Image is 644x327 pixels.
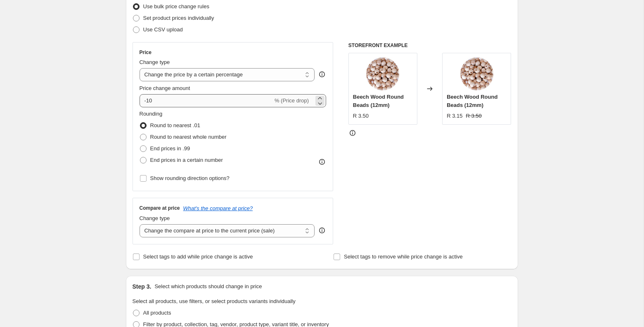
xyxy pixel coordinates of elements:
[366,57,399,90] img: 10mmWoodRound_80x.jpg
[143,26,183,33] span: Use CSV upload
[318,70,326,78] div: help
[150,145,190,152] span: End prices in .99
[275,97,309,104] span: % (Price drop)
[140,59,170,65] span: Change type
[447,94,497,108] span: Beech Wood Round Beads (12mm)
[348,42,511,49] h6: STOREFRONT EXAMPLE
[140,111,163,117] span: Rounding
[466,112,481,120] strike: R 3.50
[460,57,493,90] img: 10mmWoodRound_80x.jpg
[353,94,404,108] span: Beech Wood Round Beads (12mm)
[143,310,171,316] span: All products
[447,112,462,120] div: R 3.15
[140,49,152,56] h3: Price
[143,3,209,9] span: Use bulk price change rules
[140,85,190,91] span: Price change amount
[140,205,180,211] h3: Compare at price
[143,15,214,21] span: Set product prices individually
[150,122,200,128] span: Round to nearest .01
[344,254,463,260] span: Select tags to remove while price change is active
[133,282,152,291] h2: Step 3.
[154,282,262,291] p: Select which products should change in price
[133,298,296,304] span: Select all products, use filters, or select products variants individually
[318,226,326,235] div: help
[140,94,273,107] input: -15
[150,157,223,163] span: End prices in a certain number
[140,215,170,221] span: Change type
[183,205,253,211] button: What's the compare at price?
[143,254,253,260] span: Select tags to add while price change is active
[150,175,230,181] span: Show rounding direction options?
[150,134,227,140] span: Round to nearest whole number
[353,112,369,120] div: R 3.50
